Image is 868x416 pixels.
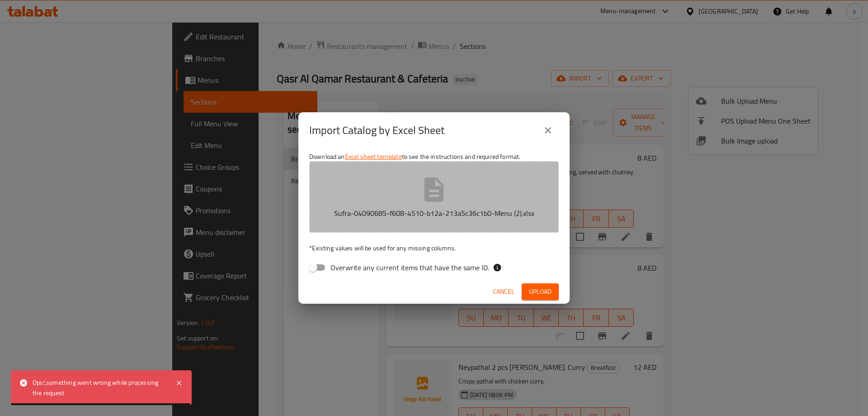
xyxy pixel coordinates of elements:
button: Upload [522,283,559,300]
span: Upload [529,286,552,297]
p: Existing values will be used for any missing columns. [309,244,559,253]
div: Download an to see the instructions and required format. [298,148,570,280]
button: close [537,120,559,141]
p: Sufra-04090685-f608-4510-b12a-213a5c36c1b0-Menu (2).xlsx [323,208,545,219]
div: Ops!,something went wrong while processing the request [33,378,166,398]
button: Sufra-04090685-f608-4510-b12a-213a5c36c1b0-Menu (2).xlsx [309,161,559,233]
span: Cancel [493,286,514,297]
span: Overwrite any current items that have the same ID. [330,262,489,273]
h2: Import Catalog by Excel Sheet [309,123,444,138]
button: Cancel [489,283,518,300]
a: Excel sheet template [345,151,402,163]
